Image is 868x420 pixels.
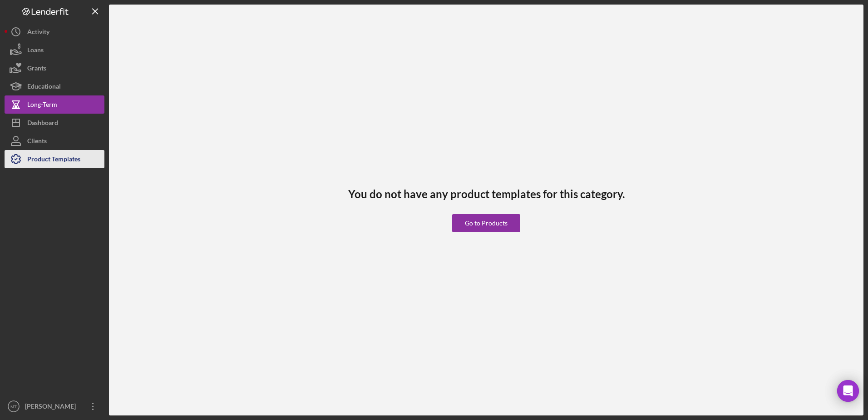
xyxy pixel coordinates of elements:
[5,23,104,41] button: Activity
[452,214,520,232] button: Go to Products
[5,59,104,77] button: Grants
[27,150,80,170] div: Product Templates
[27,59,46,80] div: Grants
[27,23,49,43] div: Activity
[348,188,625,200] h3: You do not have any product templates for this category.
[837,380,859,402] div: Open Intercom Messenger
[5,114,104,132] button: Dashboard
[27,132,47,152] div: Clients
[5,95,104,114] button: Long-Term
[5,397,104,415] button: MT[PERSON_NAME]
[5,41,104,59] button: Loans
[10,404,17,409] text: MT
[5,150,104,168] button: Product Templates
[5,77,104,95] button: Educational
[27,41,44,61] div: Loans
[27,77,61,98] div: Educational
[5,132,104,150] button: Clients
[27,114,58,134] div: Dashboard
[27,95,57,116] div: Long-Term
[452,200,520,232] a: Go to Products
[23,397,82,418] div: [PERSON_NAME]
[465,214,508,232] div: Go to Products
